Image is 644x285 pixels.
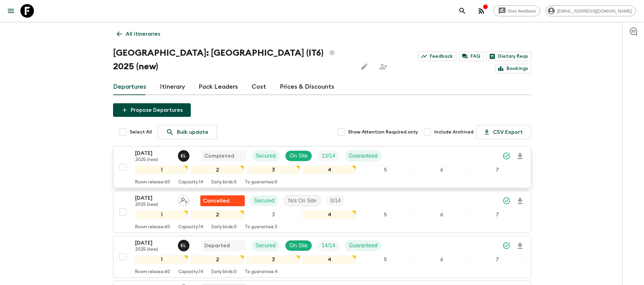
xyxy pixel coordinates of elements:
p: All itineraries [126,30,160,38]
button: [DATE]2025 (new)Eleonora LongobardiDepartedSecuredOn SiteTrip FillGuaranteed1234567Room release:6... [113,236,531,278]
p: To guarantee: 3 [245,225,277,230]
div: 2 [191,165,244,174]
div: On Site [285,240,312,251]
span: Eleonora Longobardi [178,152,191,158]
a: Pack Leaders [199,79,238,95]
div: 3 [247,210,300,219]
p: Early birds: 0 [211,180,237,185]
button: [DATE]2025 (new)Assign pack leaderFlash Pack cancellationSecuredNot On SiteTrip Fill1234567Room r... [113,191,531,233]
a: Bulk update [158,125,217,139]
button: Propose Departures [113,103,191,117]
span: Select All [130,129,152,136]
div: Flash Pack cancellation [200,195,245,206]
p: 2025 (new) [135,247,172,252]
p: Secured [254,197,275,205]
p: Room release: 60 [135,180,170,185]
svg: Synced Successfully [502,152,511,160]
a: Bookings [495,64,531,73]
div: Secured [252,150,280,161]
div: 5 [359,210,412,219]
div: 4 [303,210,356,219]
a: Prices & Discounts [280,79,334,95]
p: Early birds: 0 [211,225,237,230]
p: To guarantee: 0 [245,180,277,185]
p: [DATE] [135,194,172,202]
div: Secured [250,195,279,206]
button: search adventures [456,4,469,18]
span: Share this itinerary [376,60,390,73]
p: Secured [256,152,276,160]
span: [EMAIL_ADDRESS][DOMAIN_NAME] [553,8,636,14]
p: Secured [256,242,276,250]
div: Trip Fill [317,150,339,161]
p: Room release: 60 [135,269,170,275]
span: Assign pack leader [178,197,189,202]
p: Capacity: 14 [178,225,203,230]
button: CSV Export [476,125,531,139]
div: 2 [191,210,244,219]
div: 3 [247,255,300,264]
span: Give feedback [504,8,540,14]
div: 1 [135,210,188,219]
div: 4 [303,165,356,174]
div: 6 [415,255,468,264]
p: 13 / 14 [321,152,335,160]
div: 6 [415,210,468,219]
p: [DATE] [135,149,172,157]
h1: [GEOGRAPHIC_DATA]: [GEOGRAPHIC_DATA] (IT6) 2025 (new) [113,46,352,73]
div: Trip Fill [317,240,339,251]
p: 14 / 14 [321,242,335,250]
div: 1 [135,165,188,174]
span: Include Archived [434,129,474,136]
a: FAQ [459,52,484,61]
button: [DATE]2025 (new)Eleonora LongobardiCompletedSecuredOn SiteTrip FillGuaranteed1234567Room release:... [113,146,531,188]
div: 4 [303,255,356,264]
p: [DATE] [135,239,172,247]
div: 5 [359,165,412,174]
div: 5 [359,255,412,264]
svg: Synced Successfully [502,242,511,250]
p: Cancelled [203,197,229,205]
a: Departures [113,79,146,95]
svg: Download Onboarding [516,242,524,250]
p: Completed [204,152,234,160]
p: To guarantee: 4 [245,269,278,275]
p: Guaranteed [349,152,378,160]
p: Capacity: 14 [178,180,203,185]
div: Trip Fill [326,195,345,206]
a: Give feedback [494,5,540,16]
a: Cost [252,79,266,95]
p: Guaranteed [349,242,378,250]
p: 2025 (new) [135,202,172,208]
a: Itinerary [160,79,185,95]
button: menu [4,4,18,18]
div: Secured [252,240,280,251]
span: Show Attention Required only [348,129,418,136]
div: 6 [415,165,468,174]
p: Early birds: 0 [211,269,237,275]
div: 7 [471,210,524,219]
button: Edit this itinerary [357,60,371,73]
p: 0 / 14 [330,197,341,205]
div: On Site [285,150,312,161]
p: On Site [290,242,308,250]
svg: Synced Successfully [502,197,511,205]
p: On Site [290,152,308,160]
div: [EMAIL_ADDRESS][DOMAIN_NAME] [546,5,636,16]
p: Room release: 60 [135,225,170,230]
div: Not On Site [284,195,321,206]
p: Capacity: 14 [178,269,203,275]
svg: Download Onboarding [516,152,524,160]
div: 3 [247,165,300,174]
a: All itineraries [113,27,164,41]
div: 1 [135,255,188,264]
div: 2 [191,255,244,264]
a: Feedback [418,52,456,61]
p: Bulk update [177,128,208,136]
p: Departed [204,242,230,250]
div: 7 [471,165,524,174]
p: 2025 (new) [135,157,172,163]
p: Not On Site [288,197,316,205]
div: 7 [471,255,524,264]
a: Dietary Reqs [486,52,531,61]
